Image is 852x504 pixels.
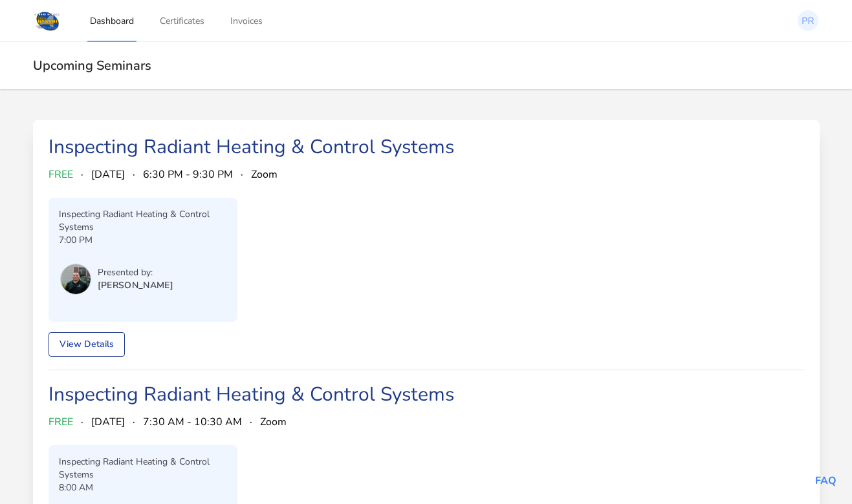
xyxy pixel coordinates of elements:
a: FAQ [815,474,836,488]
p: 7:00 PM [59,234,227,247]
span: [DATE] [91,414,125,430]
span: 7:30 AM - 10:30 AM [143,414,242,430]
p: Presented by: [98,266,174,279]
span: · [133,167,135,182]
a: Inspecting Radiant Heating & Control Systems [49,134,454,160]
span: · [133,414,135,430]
a: View Details [49,332,125,357]
span: · [81,414,83,430]
img: Chris Long [60,264,91,295]
span: Zoom [260,414,287,430]
a: Inspecting Radiant Heating & Control Systems [49,381,454,408]
span: 6:30 PM - 9:30 PM [143,167,233,182]
p: Inspecting Radiant Heating & Control Systems [59,208,227,234]
button: User menu [59,262,93,296]
img: Phil Restifo [798,10,818,31]
span: FREE [49,414,73,430]
h2: Upcoming Seminars [33,58,820,74]
p: Inspecting Radiant Heating & Control Systems [59,456,227,481]
span: [DATE] [91,167,125,182]
p: [PERSON_NAME] [98,279,174,292]
p: 8:00 AM [59,481,227,494]
span: FREE [49,167,73,182]
span: · [241,167,243,182]
span: Zoom [251,167,278,182]
span: · [250,414,252,430]
img: Logo [33,9,62,32]
span: · [81,167,83,182]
